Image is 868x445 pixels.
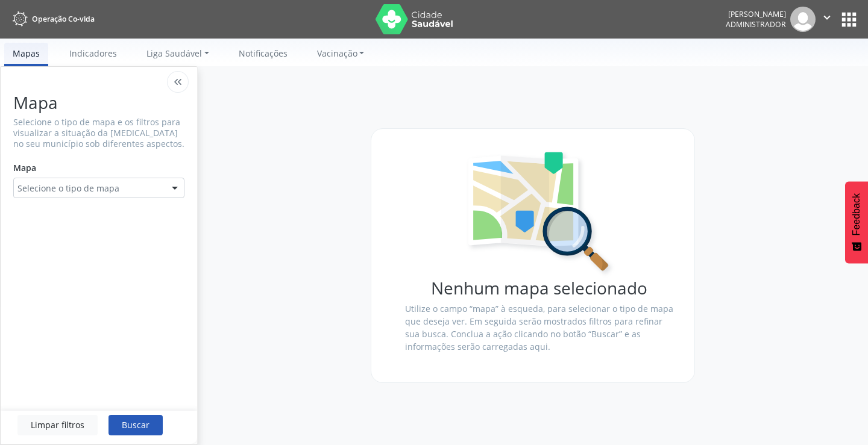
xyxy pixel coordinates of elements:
[838,9,860,30] button: apps
[851,193,862,235] span: Feedback
[13,117,184,149] p: Selecione o tipo de mapa e os filtros para visualizar a situação da [MEDICAL_DATA] no seu municíp...
[108,415,163,435] button: Buscar
[405,302,673,353] p: Utilize o campo “mapa” à esqueda, para selecionar o tipo de mapa que deseja ver. Em seguida serão...
[17,182,119,194] span: Selecione o tipo de mapa
[61,43,125,64] a: Indicadores
[17,415,98,435] button: Limpar filtros
[462,150,616,279] img: search-map.svg
[726,19,786,30] span: Administrador
[8,9,95,29] a: Operação Co-vida
[138,43,218,64] a: Liga Saudável
[405,278,673,298] h1: Nenhum mapa selecionado
[317,48,357,59] span: Vacinação
[13,93,184,113] h1: Mapa
[32,14,95,24] span: Operação Co-vida
[230,43,296,64] a: Notificações
[816,7,838,32] button: 
[790,7,816,32] img: img
[4,43,48,66] a: Mapas
[146,48,202,59] span: Liga Saudável
[13,158,36,178] label: Mapa
[309,43,373,64] a: Vacinação
[726,9,786,19] div: [PERSON_NAME]
[820,11,834,24] i: 
[845,181,868,263] button: Feedback - Mostrar pesquisa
